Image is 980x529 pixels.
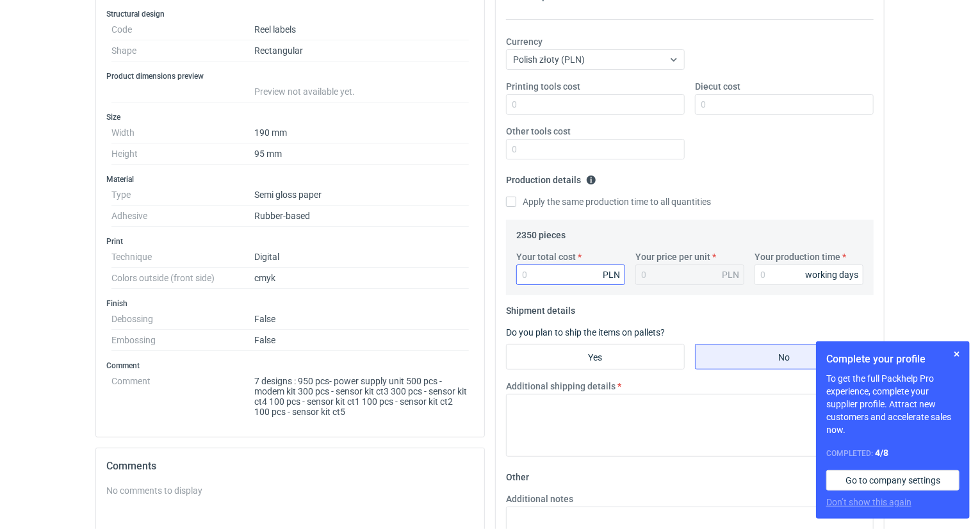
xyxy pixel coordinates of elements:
[516,225,566,240] legend: 2350 pieces
[106,9,474,19] h3: Structural design
[506,467,529,482] legend: Other
[254,184,469,206] dd: Semi gloss paper
[111,122,254,143] dt: Width
[506,344,685,370] label: Yes
[254,371,469,417] dd: 7 designs : 950 pcs- power supply unit 500 pcs - modem kit 300 pcs - sensor kit ct3 300 pcs - sen...
[506,170,596,185] legend: Production details
[506,94,685,115] input: 0
[111,206,254,227] dt: Adhesive
[111,19,254,40] dt: Code
[506,492,573,505] label: Additional notes
[506,80,580,93] label: Printing tools cost
[695,344,874,370] label: No
[516,250,576,263] label: Your total cost
[722,268,739,281] div: PLN
[111,371,254,417] dt: Comment
[111,143,254,165] dt: Height
[111,330,254,351] dt: Embossing
[826,372,960,436] p: To get the full Packhelp Pro experience, complete your supplier profile. Attract new customers an...
[111,309,254,330] dt: Debossing
[106,112,474,122] h3: Size
[254,330,469,351] dd: False
[254,86,355,97] span: Preview not available yet.
[603,268,620,281] div: PLN
[755,264,863,285] input: 0
[111,268,254,289] dt: Colors outside (front side)
[826,352,960,367] h1: Complete your profile
[506,380,616,393] label: Additional shipping details
[516,264,625,285] input: 0
[254,19,469,40] dd: Reel labels
[106,236,474,247] h3: Print
[635,250,710,263] label: Your price per unit
[506,35,543,48] label: Currency
[254,206,469,227] dd: Rubber-based
[506,327,665,338] label: Do you plan to ship the items on pallets?
[106,484,474,497] div: No comments to display
[949,346,965,362] button: Skip for now
[826,446,960,460] div: Completed:
[875,448,888,458] strong: 4 / 8
[254,40,469,61] dd: Rectangular
[506,125,571,138] label: Other tools cost
[111,247,254,268] dt: Technique
[506,195,711,208] label: Apply the same production time to all quantities
[805,268,858,281] div: working days
[254,143,469,165] dd: 95 mm
[106,174,474,184] h3: Material
[254,122,469,143] dd: 190 mm
[755,250,840,263] label: Your production time
[111,40,254,61] dt: Shape
[826,496,911,509] button: Don’t show this again
[506,139,685,159] input: 0
[111,184,254,206] dt: Type
[695,80,740,93] label: Diecut cost
[254,268,469,289] dd: cmyk
[254,309,469,330] dd: False
[106,71,474,81] h3: Product dimensions preview
[695,94,874,115] input: 0
[826,470,960,491] a: Go to company settings
[254,247,469,268] dd: Digital
[506,300,575,316] legend: Shipment details
[513,54,585,65] span: Polish złoty (PLN)
[106,298,474,309] h3: Finish
[106,459,474,474] h2: Comments
[106,361,474,371] h3: Comment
